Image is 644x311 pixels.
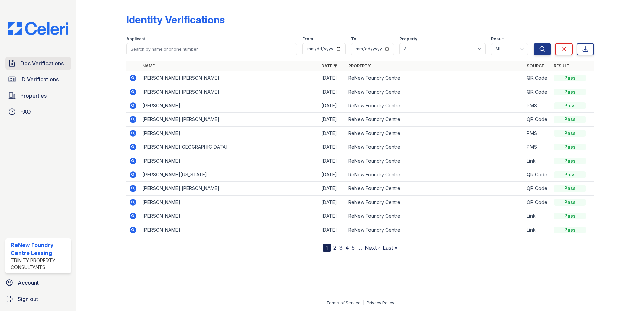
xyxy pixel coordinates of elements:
[20,59,64,67] span: Doc Verifications
[140,182,319,196] td: [PERSON_NAME] [PERSON_NAME]
[346,182,524,196] td: ReNew Foundry Centre
[319,168,346,182] td: [DATE]
[140,154,319,168] td: [PERSON_NAME]
[326,300,361,305] a: Terms of Service
[319,223,346,237] td: [DATE]
[319,140,346,154] td: [DATE]
[346,196,524,209] td: ReNew Foundry Centre
[140,127,319,140] td: [PERSON_NAME]
[524,113,551,127] td: QR Code
[319,85,346,99] td: [DATE]
[20,108,31,116] span: FAQ
[333,244,336,251] a: 2
[18,295,38,303] span: Sign out
[3,292,74,306] a: Sign out
[140,196,319,209] td: [PERSON_NAME]
[365,244,380,251] a: Next ›
[5,73,71,86] a: ID Verifications
[20,75,59,83] span: ID Verifications
[140,71,319,85] td: [PERSON_NAME] [PERSON_NAME]
[554,144,586,150] div: Pass
[554,213,586,219] div: Pass
[524,85,551,99] td: QR Code
[126,36,145,42] label: Applicant
[346,71,524,85] td: ReNew Foundry Centre
[346,99,524,113] td: ReNew Foundry Centre
[363,300,364,305] div: |
[5,105,71,118] a: FAQ
[357,244,362,252] span: …
[346,113,524,127] td: ReNew Foundry Centre
[319,71,346,85] td: [DATE]
[554,130,586,137] div: Pass
[140,209,319,223] td: [PERSON_NAME]
[524,223,551,237] td: Link
[554,116,586,123] div: Pass
[3,276,74,289] a: Account
[383,244,397,251] a: Last »
[142,63,155,68] a: Name
[302,36,313,42] label: From
[345,244,349,251] a: 4
[319,154,346,168] td: [DATE]
[319,113,346,127] td: [DATE]
[5,89,71,102] a: Properties
[140,113,319,127] td: [PERSON_NAME] [PERSON_NAME]
[554,185,586,192] div: Pass
[126,43,297,55] input: Search by name or phone number
[351,36,356,42] label: To
[319,209,346,223] td: [DATE]
[554,102,586,109] div: Pass
[524,182,551,196] td: QR Code
[524,99,551,113] td: PMS
[140,99,319,113] td: [PERSON_NAME]
[11,257,68,271] div: Trinity Property Consultants
[140,223,319,237] td: [PERSON_NAME]
[524,71,551,85] td: QR Code
[319,196,346,209] td: [DATE]
[554,63,570,68] a: Result
[524,140,551,154] td: PMS
[554,75,586,81] div: Pass
[319,182,346,196] td: [DATE]
[339,244,343,251] a: 3
[346,127,524,140] td: ReNew Foundry Centre
[554,199,586,206] div: Pass
[346,223,524,237] td: ReNew Foundry Centre
[554,227,586,233] div: Pass
[346,154,524,168] td: ReNew Foundry Centre
[348,63,371,68] a: Property
[554,89,586,95] div: Pass
[3,22,74,35] img: CE_Logo_Blue-a8612792a0a2168367f1c8372b55b34899dd931a85d93a1a3d3e32e68fde9ad4.png
[399,36,417,42] label: Property
[140,168,319,182] td: [PERSON_NAME][US_STATE]
[319,127,346,140] td: [DATE]
[367,300,394,305] a: Privacy Policy
[126,13,225,26] div: Identity Verifications
[524,196,551,209] td: QR Code
[524,168,551,182] td: QR Code
[346,168,524,182] td: ReNew Foundry Centre
[11,241,68,257] div: ReNew Foundry Centre Leasing
[524,127,551,140] td: PMS
[527,63,544,68] a: Source
[524,154,551,168] td: Link
[18,279,39,287] span: Account
[140,85,319,99] td: [PERSON_NAME] [PERSON_NAME]
[346,209,524,223] td: ReNew Foundry Centre
[346,85,524,99] td: ReNew Foundry Centre
[554,158,586,164] div: Pass
[352,244,355,251] a: 5
[20,92,47,100] span: Properties
[491,36,504,42] label: Result
[319,99,346,113] td: [DATE]
[5,57,71,70] a: Doc Verifications
[140,140,319,154] td: [PERSON_NAME][GEOGRAPHIC_DATA]
[323,244,331,252] div: 1
[346,140,524,154] td: ReNew Foundry Centre
[321,63,337,68] a: Date ▼
[554,171,586,178] div: Pass
[524,209,551,223] td: Link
